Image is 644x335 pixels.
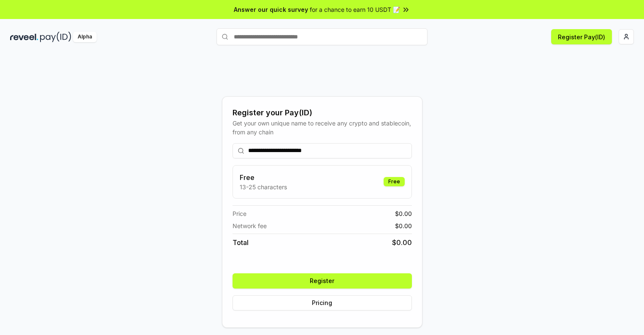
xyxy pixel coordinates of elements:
[233,295,412,310] button: Pricing
[233,273,412,289] button: Register
[392,237,412,248] span: $ 0.00
[384,177,405,186] div: Free
[233,209,246,218] span: Price
[234,5,308,14] span: Answer our quick survey
[395,221,412,230] span: $ 0.00
[233,107,412,119] div: Register your Pay(ID)
[240,172,287,182] h3: Free
[395,209,412,218] span: $ 0.00
[551,29,612,44] button: Register Pay(ID)
[40,32,71,42] img: pay_id
[233,221,267,230] span: Network fee
[310,5,400,14] span: for a chance to earn 10 USDT 📝
[233,119,412,136] div: Get your own unique name to receive any crypto and stablecoin, from any chain
[73,32,97,42] div: Alpha
[240,182,287,191] p: 13-25 characters
[10,32,38,42] img: reveel_dark
[233,237,249,248] span: Total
